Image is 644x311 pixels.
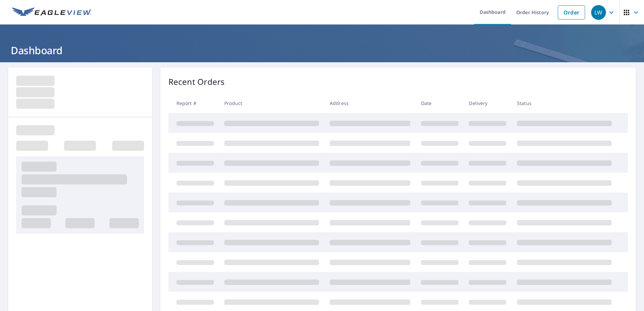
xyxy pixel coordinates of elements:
p: Recent Orders [168,76,225,88]
th: Product [219,93,324,113]
h1: Dashboard [8,43,636,57]
th: Date [416,93,464,113]
th: Status [512,93,617,113]
a: Order [558,5,585,20]
th: Report # [168,93,219,113]
div: LW [591,5,606,20]
th: Delivery [463,93,512,113]
img: EV Logo [12,7,92,18]
th: Address [324,93,416,113]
